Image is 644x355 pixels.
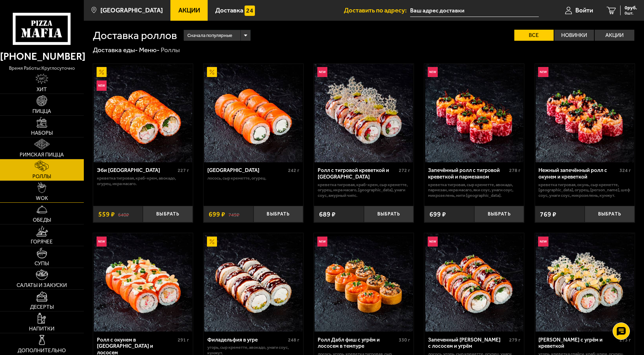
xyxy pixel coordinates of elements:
[31,131,53,136] span: Наборы
[425,64,524,162] img: Запечённый ролл с тигровой креветкой и пармезаном
[538,167,618,180] div: Нежный запечённый ролл с окунем и креветкой
[209,211,225,218] span: 699 ₽
[178,7,200,14] span: Акции
[425,233,524,332] img: Запеченный ролл Гурмэ с лососем и угрём
[318,167,397,180] div: Ролл с тигровой креветкой и [GEOGRAPHIC_DATA]
[288,167,299,173] span: 242 г
[207,237,217,247] img: Акционный
[536,64,634,162] img: Нежный запечённый ролл с окунем и креветкой
[474,206,524,222] button: Выбрать
[93,46,138,54] a: Доставка еды-
[204,233,303,332] img: Филадельфия в угре
[424,233,524,332] a: НовинкаЗапеченный ролл Гурмэ с лососем и угрём
[317,67,327,77] img: Новинка
[540,211,556,218] span: 769 ₽
[94,64,192,162] img: Эби Калифорния
[207,67,217,77] img: Акционный
[94,233,192,332] img: Ролл с окунем в темпуре и лососем
[315,64,413,162] img: Ролл с тигровой креветкой и Гуакамоле
[428,167,507,180] div: Запечённый ролл с тигровой креветкой и пармезаном
[97,237,107,247] img: Новинка
[429,211,446,218] span: 699 ₽
[97,175,189,186] p: креветка тигровая, краб-крем, авокадо, огурец, икра масаго.
[29,326,55,332] span: Напитки
[178,167,189,173] span: 227 г
[32,174,51,179] span: Роллы
[314,64,414,162] a: НовинкаРолл с тигровой креветкой и Гуакамоле
[100,7,163,14] span: [GEOGRAPHIC_DATA]
[204,233,303,332] a: АкционныйФиладельфия в угре
[187,29,232,42] span: Сначала популярные
[97,167,176,174] div: Эби [GEOGRAPHIC_DATA]
[139,46,160,54] a: Меню-
[538,237,548,247] img: Новинка
[535,64,635,162] a: НовинкаНежный запечённый ролл с окунем и креветкой
[509,167,521,173] span: 278 г
[536,233,634,332] img: Ролл Калипсо с угрём и креветкой
[428,182,521,198] p: креветка тигровая, Сыр креметте, авокадо, пармезан, икра масаго, яки соус, унаги соус, микрозелен...
[207,175,300,181] p: лосось, Сыр креметте, огурец.
[399,167,410,173] span: 272 г
[625,11,637,15] span: 0 шт.
[143,206,193,222] button: Выбрать
[364,206,414,222] button: Выбрать
[36,196,48,201] span: WOK
[318,182,410,198] p: креветка тигровая, краб-крем, Сыр креметте, огурец, икра масаго, [GEOGRAPHIC_DATA], унаги соус, а...
[20,152,64,157] span: Римская пицца
[538,337,618,349] div: [PERSON_NAME] с угрём и креветкой
[97,80,107,90] img: Новинка
[118,211,129,218] s: 640 ₽
[31,239,53,244] span: Горячее
[538,67,548,77] img: Новинка
[509,337,521,343] span: 279 г
[314,233,414,332] a: НовинкаРолл Дабл фиш с угрём и лососем в темпуре
[424,64,524,162] a: НовинкаЗапечённый ролл с тигровой креветкой и пармезаном
[318,337,397,349] div: Ролл Дабл фиш с угрём и лососем в темпуре
[575,7,593,14] span: Войти
[32,109,51,114] span: Пицца
[93,64,193,162] a: АкционныйНовинкаЭби Калифорния
[204,64,303,162] a: АкционныйФиладельфия
[428,337,507,349] div: Запеченный [PERSON_NAME] с лососем и угрём
[98,211,115,218] span: 559 ₽
[315,233,413,332] img: Ролл Дабл фиш с угрём и лососем в темпуре
[17,283,67,288] span: Салаты и закуски
[37,87,47,92] span: Хит
[30,305,54,310] span: Десерты
[554,30,594,41] label: Новинки
[288,337,299,343] span: 248 г
[595,30,634,41] label: Акции
[620,167,631,173] span: 324 г
[33,218,51,223] span: Обеды
[178,337,189,343] span: 291 г
[93,30,177,41] h1: Доставка роллов
[207,337,287,343] div: Филадельфия в угре
[245,6,255,16] img: 15daf4d41897b9f0e9f617042186c801.svg
[161,46,180,54] div: Роллы
[34,261,49,266] span: Супы
[410,4,539,17] input: Ваш адрес доставки
[585,206,635,222] button: Выбрать
[399,337,410,343] span: 330 г
[535,233,635,332] a: НовинкаРолл Калипсо с угрём и креветкой
[538,182,631,198] p: креветка тигровая, окунь, Сыр креметте, [GEOGRAPHIC_DATA], огурец, [PERSON_NAME], шеф соус, унаги...
[207,167,287,174] div: [GEOGRAPHIC_DATA]
[228,211,239,218] s: 749 ₽
[514,30,554,41] label: Все
[428,67,438,77] img: Новинка
[428,237,438,247] img: Новинка
[204,64,303,162] img: Филадельфия
[215,7,243,14] span: Доставка
[97,67,107,77] img: Акционный
[254,206,304,222] button: Выбрать
[319,211,336,218] span: 689 ₽
[18,348,66,353] span: Дополнительно
[317,237,327,247] img: Новинка
[93,233,193,332] a: НовинкаРолл с окунем в темпуре и лососем
[344,7,410,14] span: Доставить по адресу:
[625,6,637,10] span: 0 руб.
